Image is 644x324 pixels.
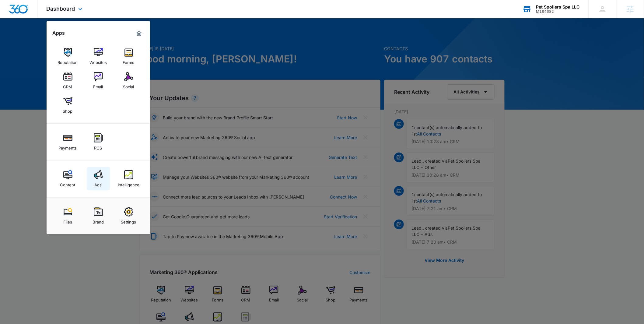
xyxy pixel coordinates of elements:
div: Domain Overview [23,36,54,40]
img: logo_orange.svg [10,10,15,15]
a: POS [87,130,110,153]
div: Domain: [DOMAIN_NAME] [16,16,67,21]
div: Settings [121,217,136,224]
div: CRM [63,81,72,89]
img: website_grey.svg [10,16,15,21]
div: POS [94,143,102,150]
div: Intelligence [118,179,139,187]
a: Settings [117,204,140,227]
a: Email [87,69,110,92]
a: Social [117,69,140,92]
a: Shop [56,93,79,117]
a: Brand [87,204,110,227]
div: Email [93,81,103,89]
div: Content [60,179,75,187]
div: Keywords by Traffic [67,36,103,40]
div: Brand [93,217,104,224]
a: Ads [87,167,110,190]
div: Reputation [58,57,78,65]
a: Content [56,167,79,190]
a: CRM [56,69,79,92]
span: Dashboard [47,5,75,12]
a: Intelligence [117,167,140,190]
a: Payments [56,130,79,153]
a: Reputation [56,45,79,68]
div: Social [123,81,134,89]
div: Websites [89,57,107,65]
div: Shop [63,106,73,114]
div: Ads [95,179,102,187]
div: Files [63,217,72,224]
a: Forms [117,45,140,68]
div: account id [536,9,580,14]
a: Marketing 360® Dashboard [134,28,144,38]
a: Websites [87,45,110,68]
div: account name [536,5,580,9]
img: tab_keywords_by_traffic_grey.svg [61,35,65,40]
a: Files [56,204,79,227]
h2: Apps [53,30,65,36]
img: tab_domain_overview_orange.svg [16,35,21,40]
div: Payments [59,143,77,150]
div: v 4.0.25 [17,10,30,15]
div: Forms [123,57,135,65]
